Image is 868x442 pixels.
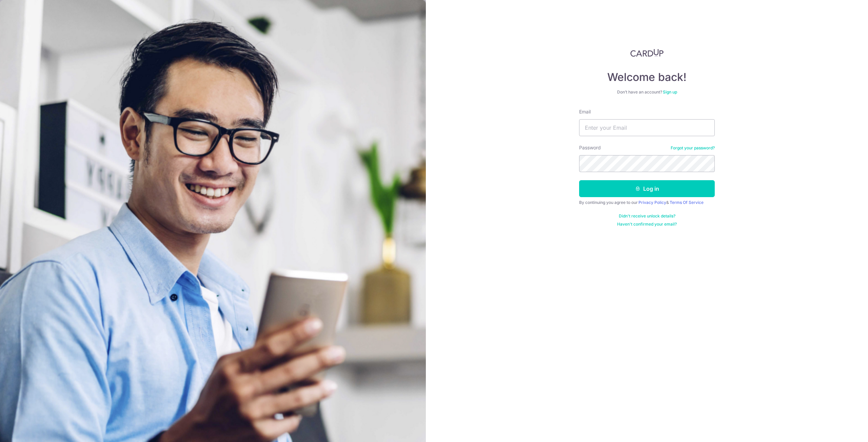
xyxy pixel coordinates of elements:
[579,180,715,197] button: Log in
[617,222,677,227] a: Haven't confirmed your email?
[579,144,601,151] label: Password
[579,119,715,136] input: Enter your Email
[663,89,677,94] a: Sign up
[671,145,715,151] a: Forgot your password?
[630,49,664,57] img: CardUp Logo
[579,70,715,84] h4: Welcome back!
[670,200,704,205] a: Terms Of Service
[638,200,666,205] a: Privacy Policy
[579,200,715,205] div: By continuing you agree to our &
[579,89,715,95] div: Don’t have an account?
[619,213,675,219] a: Didn't receive unlock details?
[579,108,591,115] label: Email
